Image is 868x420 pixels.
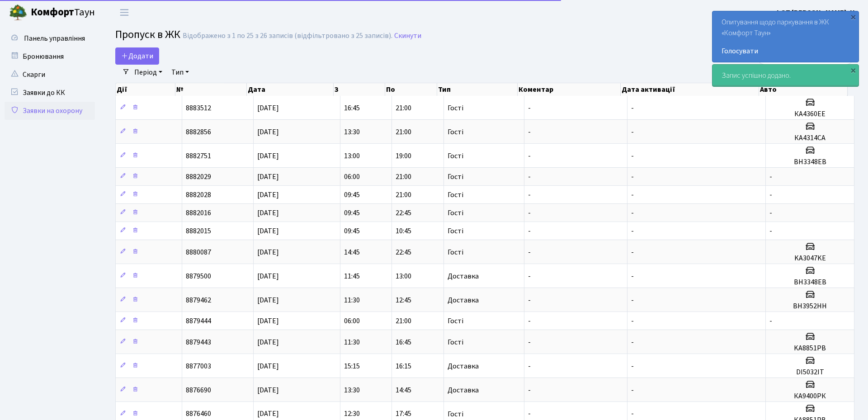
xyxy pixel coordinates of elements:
[396,247,411,257] span: 22:45
[528,271,531,281] span: -
[257,361,279,371] span: [DATE]
[183,32,392,40] div: Відображено з 1 по 25 з 26 записів (відфільтровано з 25 записів).
[518,83,621,96] th: Коментар
[769,172,772,182] span: -
[257,409,279,419] span: [DATE]
[257,295,279,305] span: [DATE]
[257,316,279,326] span: [DATE]
[175,83,246,96] th: №
[186,295,211,305] span: 8879462
[528,361,531,371] span: -
[396,337,411,347] span: 16:45
[448,363,479,370] span: Доставка
[769,226,772,236] span: -
[186,385,211,395] span: 8876690
[257,103,279,113] span: [DATE]
[528,190,531,200] span: -
[631,247,634,257] span: -
[448,273,479,280] span: Доставка
[5,102,95,120] a: Заявки на охорону
[396,295,411,305] span: 12:45
[448,297,479,304] span: Доставка
[344,271,360,281] span: 11:45
[344,127,360,137] span: 13:30
[448,173,463,180] span: Гості
[116,83,175,96] th: Дії
[621,83,759,96] th: Дата активації
[528,295,531,305] span: -
[769,254,850,263] h5: KA3047KE
[186,208,211,218] span: 8882016
[528,316,531,326] span: -
[5,47,95,66] a: Бронювання
[344,247,360,257] span: 14:45
[344,361,360,371] span: 15:15
[448,339,463,346] span: Гості
[115,27,180,42] span: Пропуск в ЖК
[712,65,859,86] div: Запис успішно додано.
[257,208,279,218] span: [DATE]
[257,172,279,182] span: [DATE]
[631,271,634,281] span: -
[344,172,360,182] span: 06:00
[437,83,518,96] th: Тип
[769,316,772,326] span: -
[5,84,95,102] a: Заявки до КК
[396,172,411,182] span: 21:00
[631,295,634,305] span: -
[257,247,279,257] span: [DATE]
[257,190,279,200] span: [DATE]
[631,385,634,395] span: -
[528,172,531,182] span: -
[528,208,531,218] span: -
[775,7,857,18] a: ФОП [PERSON_NAME]. Н.
[448,387,479,394] span: Доставка
[631,208,634,218] span: -
[631,127,634,137] span: -
[186,127,211,137] span: 8882856
[769,278,850,287] h5: ВН3348ЕВ
[775,8,857,18] b: ФОП [PERSON_NAME]. Н.
[631,409,634,419] span: -
[448,227,463,235] span: Гості
[528,127,531,137] span: -
[344,337,360,347] span: 11:30
[722,46,849,57] a: Голосувати
[396,127,411,137] span: 21:00
[186,409,211,419] span: 8876460
[528,103,531,113] span: -
[186,226,211,236] span: 8882015
[448,209,463,217] span: Гості
[131,65,166,80] a: Період
[396,208,411,218] span: 22:45
[186,103,211,113] span: 8883512
[186,172,211,182] span: 8882029
[448,104,463,112] span: Гості
[631,103,634,113] span: -
[769,302,850,311] h5: ВН3952НН
[344,385,360,395] span: 13:30
[394,32,421,40] a: Скинути
[448,152,463,160] span: Гості
[448,249,463,256] span: Гості
[247,83,334,96] th: Дата
[769,368,850,377] h5: DI5032IT
[385,83,437,96] th: По
[186,337,211,347] span: 8879443
[186,271,211,281] span: 8879500
[5,66,95,84] a: Скарги
[257,226,279,236] span: [DATE]
[769,190,772,200] span: -
[257,385,279,395] span: [DATE]
[631,151,634,161] span: -
[31,5,95,20] span: Таун
[769,208,772,218] span: -
[631,172,634,182] span: -
[344,226,360,236] span: 09:45
[448,128,463,136] span: Гості
[528,226,531,236] span: -
[448,191,463,198] span: Гості
[528,385,531,395] span: -
[528,151,531,161] span: -
[631,337,634,347] span: -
